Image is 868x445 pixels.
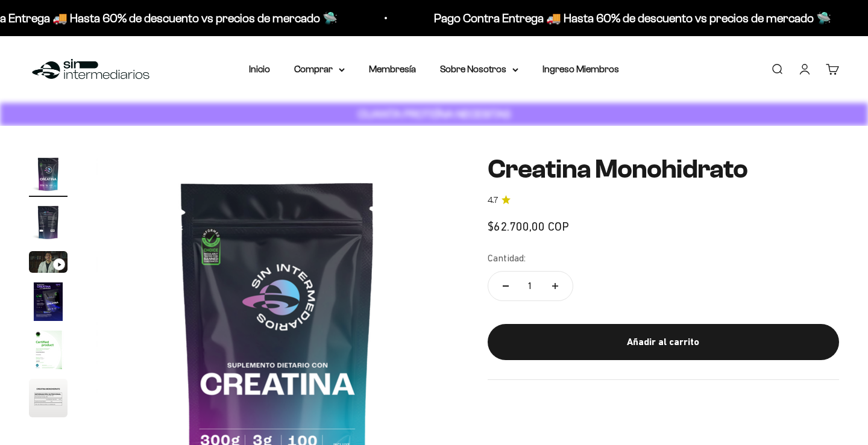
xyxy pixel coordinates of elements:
[488,272,523,300] button: Reducir cantidad
[369,64,416,74] a: Membresía
[29,379,68,421] button: Ir al artículo 6
[434,8,831,28] p: Pago Contra Entrega 🚚 Hasta 60% de descuento vs precios de mercado 🛸
[488,251,526,266] label: Cantidad:
[249,64,270,74] a: Inicio
[29,282,68,321] img: Creatina Monohidrato
[488,155,839,184] h1: Creatina Monohidrato
[29,155,68,193] img: Creatina Monohidrato
[29,379,68,417] img: Creatina Monohidrato
[29,331,68,369] img: Creatina Monohidrato
[29,331,68,373] button: Ir al artículo 5
[440,61,518,77] summary: Sobre Nosotros
[29,251,68,276] button: Ir al artículo 3
[488,324,839,360] button: Añadir al carrito
[358,108,511,120] strong: CUANTA PROTEÍNA NECESITAS
[29,282,68,325] button: Ir al artículo 4
[29,155,68,197] button: Ir al artículo 1
[488,217,569,236] sale-price: $62.700,00 COP
[538,272,573,300] button: Aumentar cantidad
[488,194,839,207] a: 4.74.7 de 5.0 estrellas
[542,64,619,74] a: Ingreso Miembros
[488,194,498,207] span: 4.7
[294,61,345,77] summary: Comprar
[29,203,68,241] img: Creatina Monohidrato
[29,203,68,245] button: Ir al artículo 2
